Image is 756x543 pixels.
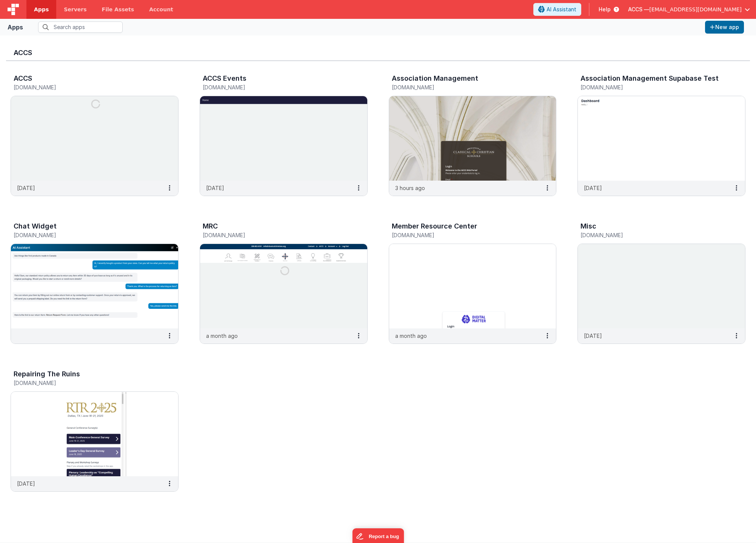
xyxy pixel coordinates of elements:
p: 3 hours ago [395,184,425,192]
h5: [DOMAIN_NAME] [14,380,160,386]
h3: Chat Widget [14,222,57,230]
h3: Misc [580,222,596,230]
span: [EMAIL_ADDRESS][DOMAIN_NAME] [649,6,742,13]
span: Apps [34,6,49,13]
h5: [DOMAIN_NAME] [580,232,727,238]
h3: ACCS Events [203,75,246,82]
h5: [DOMAIN_NAME] [203,232,349,238]
h5: [DOMAIN_NAME] [392,84,538,90]
button: AI Assistant [533,3,581,16]
h3: Association Management Supabase Test [580,75,719,82]
span: Help [599,6,611,13]
h5: [DOMAIN_NAME] [14,84,160,90]
span: ACCS — [628,6,649,13]
h3: Member Resource Center [392,222,477,230]
h3: Association Management [392,75,478,82]
p: [DATE] [584,184,602,192]
div: Apps [8,23,23,32]
p: a month ago [395,332,427,340]
h3: ACCS [14,49,742,57]
h5: [DOMAIN_NAME] [14,232,160,238]
p: [DATE] [17,480,35,488]
input: Search apps [38,21,123,33]
h3: ACCS [14,75,32,82]
p: [DATE] [584,332,602,340]
span: File Assets [102,6,134,13]
p: [DATE] [206,184,224,192]
button: ACCS — [EMAIL_ADDRESS][DOMAIN_NAME] [628,6,750,13]
h3: Repairing The Ruins [14,370,80,378]
h3: MRC [203,222,218,230]
h5: [DOMAIN_NAME] [392,232,538,238]
p: a month ago [206,332,238,340]
h5: [DOMAIN_NAME] [203,84,349,90]
h5: [DOMAIN_NAME] [580,84,727,90]
button: New app [705,21,744,34]
p: [DATE] [17,184,35,192]
span: Servers [64,6,86,13]
span: AI Assistant [547,6,576,13]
